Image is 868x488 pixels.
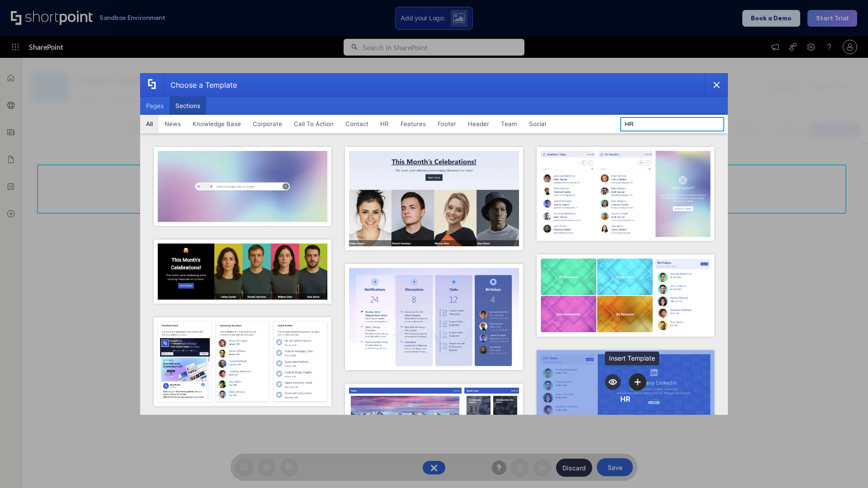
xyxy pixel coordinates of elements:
button: Features [395,115,432,133]
button: Header [462,115,495,133]
div: HR [620,394,630,404]
button: HR [374,115,395,133]
div: template selector [140,73,728,415]
input: Search [620,117,724,131]
button: Social [523,115,552,133]
button: Corporate [247,115,288,133]
button: Call To Action [288,115,340,133]
div: Choose a Template [163,74,237,96]
button: Team [495,115,523,133]
button: Pages [140,97,170,115]
button: Sections [170,97,206,115]
button: Knowledge Base [187,115,247,133]
button: News [159,115,187,133]
iframe: Chat Widget [823,445,868,488]
button: Footer [432,115,462,133]
button: Contact [340,115,374,133]
button: All [140,115,159,133]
